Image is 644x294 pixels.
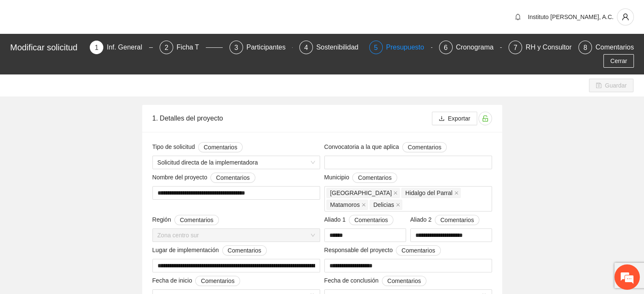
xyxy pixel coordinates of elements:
div: Modificar solicitud [10,41,85,54]
span: Nombre del proyecto [152,173,255,183]
button: Responsable del proyecto [396,245,440,256]
span: Matamoros [330,200,360,209]
textarea: Escriba su mensaje y pulse “Intro” [4,201,161,230]
div: Inf. General [107,41,149,54]
span: user [617,13,633,21]
span: Comentarios [204,143,237,152]
span: Comentarios [201,276,234,286]
div: Participantes [246,41,293,54]
span: Solicitud directa de la implementadora [158,156,315,169]
div: 5Presupuesto [369,41,432,54]
button: Nombre del proyecto [210,173,255,183]
span: [GEOGRAPHIC_DATA] [330,188,392,198]
span: Matamoros [326,200,368,210]
button: Aliado 1 [349,215,393,225]
div: Presupuesto [386,41,431,54]
button: Municipio [352,173,397,183]
span: 1 [95,44,99,51]
div: Chatee con nosotros ahora [44,43,142,54]
div: 3Participantes [229,41,293,54]
span: close [396,203,400,207]
span: bell [511,14,524,20]
span: Convocatoria a la que aplica [324,142,447,152]
span: Responsable del proyecto [324,245,441,256]
span: Aliado 1 [324,215,394,225]
button: Región [174,215,219,225]
span: Tipo de solicitud [152,142,243,152]
button: Tipo de solicitud [198,142,243,152]
button: Fecha de inicio [195,276,240,286]
div: 6Cronograma [439,41,502,54]
span: Hidalgo del Parral [401,188,460,198]
span: Municipio [324,173,397,183]
div: Cronograma [456,41,500,54]
span: Fecha de conclusión [324,276,427,286]
span: unlock [479,115,492,122]
button: Aliado 2 [435,215,479,225]
span: Comentarios [180,215,213,225]
button: unlock [478,112,492,125]
span: 6 [444,44,448,51]
div: Comentarios [595,41,634,54]
span: Comentarios [228,246,261,255]
div: Minimizar ventana de chat en vivo [139,4,159,25]
span: Región [152,215,219,225]
span: 4 [304,44,308,51]
button: saveGuardar [589,79,633,92]
span: Comentarios [401,246,435,255]
span: Comentarios [354,215,388,225]
span: Comentarios [408,143,441,152]
span: Cerrar [610,56,627,66]
button: user [617,8,634,25]
div: 1Inf. General [90,41,153,54]
span: 8 [583,44,587,51]
div: 1. Detalles del proyecto [152,106,432,130]
span: Hidalgo del Parral [405,188,452,198]
span: Aliado 2 [410,215,480,225]
button: Lugar de implementación [222,245,267,256]
button: Fecha de conclusión [382,276,426,286]
div: Sostenibilidad [316,41,365,54]
span: 3 [234,44,238,51]
div: 8Comentarios [578,41,634,54]
span: 2 [165,44,169,51]
span: Zona centro sur [158,229,315,242]
span: Exportar [448,114,470,123]
span: close [454,191,459,195]
span: 5 [374,44,378,51]
span: Comentarios [358,173,391,182]
span: Comentarios [387,276,421,286]
span: Chihuahua [326,188,400,198]
div: 4Sostenibilidad [299,41,362,54]
span: Delicias [370,200,402,210]
div: 7RH y Consultores [509,41,572,54]
button: Cerrar [603,54,634,68]
span: Lugar de implementación [152,245,267,256]
span: Delicias [373,200,394,209]
div: RH y Consultores [525,41,585,54]
span: download [439,115,445,122]
button: Convocatoria a la que aplica [402,142,447,152]
span: Estamos en línea. [49,98,117,183]
span: 7 [514,44,517,51]
div: Ficha T [177,41,206,54]
button: bell [511,10,525,24]
span: close [393,191,398,195]
span: close [362,203,366,207]
button: downloadExportar [432,112,477,125]
span: Comentarios [440,215,474,225]
span: Comentarios [216,173,249,182]
div: 2Ficha T [160,41,223,54]
span: Fecha de inicio [152,276,240,286]
span: Instituto [PERSON_NAME], A.C. [528,14,614,20]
